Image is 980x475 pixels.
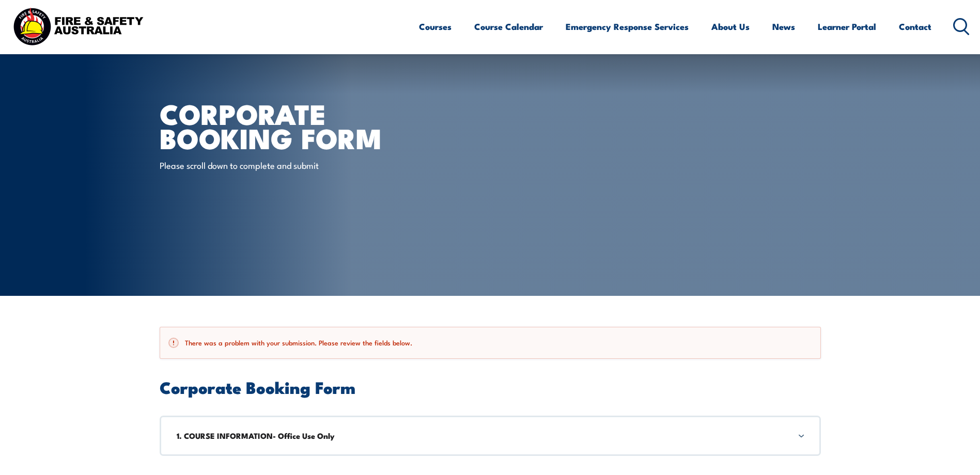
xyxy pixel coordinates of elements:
p: Please scroll down to complete and submit [160,159,348,171]
h2: There was a problem with your submission. Please review the fields below. [168,338,812,348]
div: 1. COURSE INFORMATION- Office Use Only [160,416,821,456]
a: Emergency Response Services [566,13,689,40]
a: Courses [419,13,452,40]
a: News [772,13,795,40]
a: Learner Portal [818,13,876,40]
a: About Us [711,13,750,40]
h2: Corporate Booking Form [160,379,821,394]
a: Course Calendar [474,13,543,40]
h1: Corporate Booking Form [160,101,415,149]
a: Contact [899,13,931,40]
h3: 1. COURSE INFORMATION- Office Use Only [177,430,804,441]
